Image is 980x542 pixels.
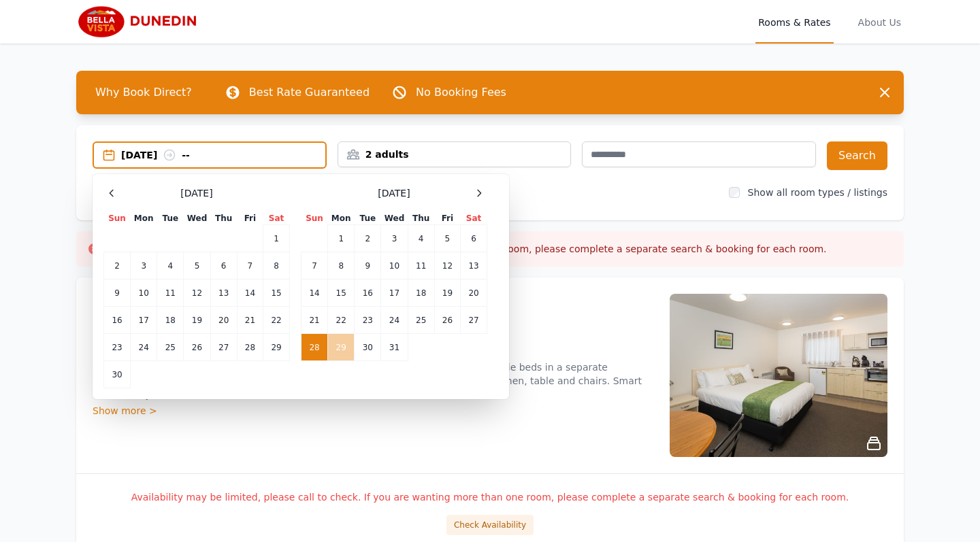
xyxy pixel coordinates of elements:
span: [DATE] [378,186,410,200]
td: 18 [408,280,434,307]
td: 11 [157,280,184,307]
td: 25 [157,334,184,361]
th: Thu [210,212,237,225]
td: 16 [104,307,131,334]
td: 29 [263,334,290,361]
td: 30 [355,334,381,361]
td: 20 [210,307,237,334]
span: Why Book Direct? [84,79,203,106]
th: Sat [461,212,487,225]
th: Fri [237,212,263,225]
th: Mon [131,212,157,225]
div: Show more > [93,404,653,418]
td: 2 [104,252,131,280]
td: 27 [461,307,487,334]
td: 17 [381,280,408,307]
th: Mon [328,212,355,225]
td: 19 [184,307,210,334]
th: Wed [184,212,210,225]
td: 12 [184,280,210,307]
div: 2 adults [338,148,571,161]
td: 26 [184,334,210,361]
td: 1 [263,225,290,252]
th: Tue [157,212,184,225]
td: 29 [328,334,355,361]
td: 30 [104,361,131,388]
span: [DATE] [180,186,212,200]
td: 5 [184,252,210,280]
td: 6 [461,225,487,252]
td: 6 [210,252,237,280]
td: 24 [131,334,157,361]
div: [DATE] -- [121,148,325,162]
td: 15 [263,280,290,307]
td: 21 [237,307,263,334]
td: 18 [157,307,184,334]
td: 3 [131,252,157,280]
td: 28 [301,334,328,361]
td: 22 [328,307,355,334]
img: Bella Vista Dunedin [76,5,207,38]
td: 21 [301,307,328,334]
button: Search [827,141,887,170]
td: 7 [237,252,263,280]
th: Fri [434,212,460,225]
th: Tue [355,212,381,225]
td: 14 [237,280,263,307]
td: 13 [210,280,237,307]
td: 24 [381,307,408,334]
th: Wed [381,212,408,225]
td: 11 [408,252,434,280]
td: 9 [355,252,381,280]
td: 16 [355,280,381,307]
td: 22 [263,307,290,334]
td: 3 [381,225,408,252]
label: Show all room types / listings [748,187,887,198]
th: Thu [408,212,434,225]
td: 20 [461,280,487,307]
td: 8 [263,252,290,280]
td: 26 [434,307,460,334]
td: 4 [408,225,434,252]
td: 28 [237,334,263,361]
td: 12 [434,252,460,280]
td: 14 [301,280,328,307]
button: Check Availability [446,515,534,535]
td: 9 [104,280,131,307]
td: 8 [328,252,355,280]
td: 17 [131,307,157,334]
td: 23 [355,307,381,334]
td: 13 [461,252,487,280]
td: 2 [355,225,381,252]
th: Sun [301,212,328,225]
p: No Booking Fees [416,84,506,101]
th: Sun [104,212,131,225]
td: 27 [210,334,237,361]
td: 4 [157,252,184,280]
th: Sat [263,212,290,225]
td: 31 [381,334,408,361]
td: 23 [104,334,131,361]
td: 7 [301,252,328,280]
td: 1 [328,225,355,252]
td: 5 [434,225,460,252]
td: 10 [131,280,157,307]
p: Availability may be limited, please call to check. If you are wanting more than one room, please ... [93,490,887,504]
td: 19 [434,280,460,307]
td: 15 [328,280,355,307]
p: Best Rate Guaranteed [249,84,370,101]
td: 10 [381,252,408,280]
td: 25 [408,307,434,334]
